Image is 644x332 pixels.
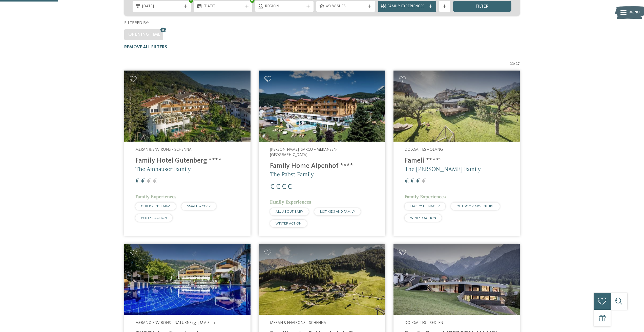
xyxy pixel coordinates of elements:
span: The Ainhauser Family [135,165,191,172]
span: € [410,178,415,185]
span: Dolomites – Olang [405,148,443,152]
span: € [135,178,140,185]
a: Looking for family hotels? Find the best ones here! Meran & Environs – Schenna Family Hotel Guten... [124,71,251,236]
span: € [405,178,409,185]
span: € [141,178,146,185]
span: / [514,61,516,67]
span: WINTER ACTION [141,216,167,220]
span: € [282,183,286,191]
span: 27 [516,61,520,67]
img: Family Resort Rainer ****ˢ [393,244,520,315]
span: Meran & Environs – Schenna [270,321,326,325]
span: [DATE] [142,4,181,9]
img: Looking for family hotels? Find the best ones here! [393,71,520,142]
span: HAPPY TEENAGER [410,205,440,208]
span: Family Experiences [270,199,311,205]
img: Looking for family hotels? Find the best ones here! [259,244,385,315]
span: Opening time [128,32,160,37]
span: Family Experiences [387,4,426,9]
span: The Pabst Family [270,171,314,178]
span: € [287,183,292,191]
img: Familien Wellness Residence Tyrol **** [124,244,251,315]
span: Filtered by: [124,21,149,25]
span: Family Experiences [405,194,446,200]
a: Looking for family hotels? Find the best ones here! Dolomites – Olang Fameli ****ˢ The [PERSON_NA... [393,71,520,236]
span: The [PERSON_NAME] Family [405,165,481,172]
span: WINTER ACTION [276,222,301,225]
span: € [416,178,421,185]
span: WINTER ACTION [410,216,436,220]
a: Looking for family hotels? Find the best ones here! [PERSON_NAME] Isarco – Meransen-[GEOGRAPHIC_D... [259,71,385,236]
span: OUTDOOR ADVENTURE [456,205,494,208]
span: € [147,178,151,185]
span: [PERSON_NAME] Isarco – Meransen-[GEOGRAPHIC_DATA] [270,148,338,157]
span: Meran & Environs – Schenna [135,148,192,152]
img: Family Home Alpenhof **** [259,71,385,142]
span: € [422,178,426,185]
span: filter [476,4,488,9]
h4: Family Home Alpenhof **** [270,162,374,170]
span: CHILDREN’S FARM [141,205,170,208]
span: € [153,178,157,185]
img: Family Hotel Gutenberg **** [124,71,251,142]
span: [DATE] [204,4,243,9]
span: € [276,183,280,191]
span: ALL ABOUT BABY [276,210,303,213]
span: Family Experiences [135,194,177,200]
span: Remove all filters [124,45,167,49]
span: Meran & Environs – Naturns (554 m a.s.l.) [135,321,215,325]
span: € [270,183,274,191]
span: Dolomites – Sexten [405,321,443,325]
span: JUST KIDS AND FAMILY [320,210,355,213]
span: SMALL & COSY [187,205,211,208]
span: My wishes [326,4,365,9]
h4: Family Hotel Gutenberg **** [135,157,239,165]
span: 22 [510,61,514,67]
span: Region [265,4,304,9]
